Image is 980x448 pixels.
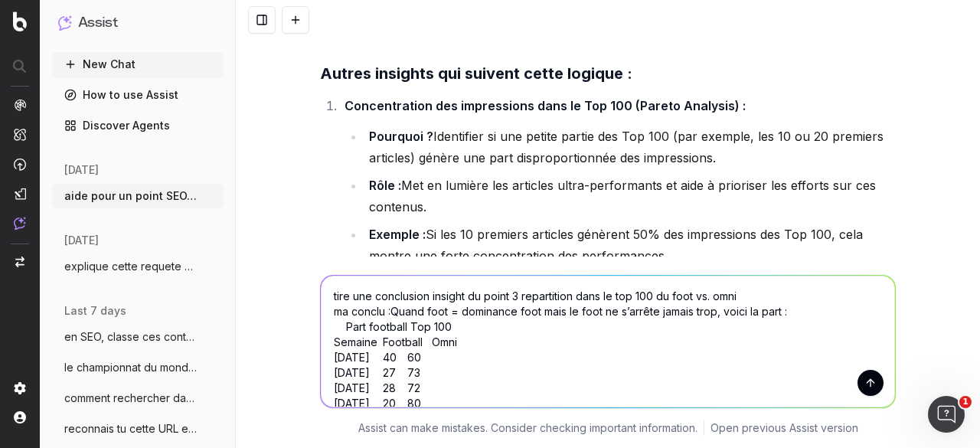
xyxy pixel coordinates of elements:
strong: Rôle : [369,178,401,193]
a: Open previous Assist version [710,420,858,436]
li: Si les 10 premiers articles génèrent 50% des impressions des Top 100, cela montre une forte conce... [364,224,896,267]
button: New Chat [52,52,224,77]
img: Studio [14,188,26,200]
button: le championnat du monde masculin de vole [52,355,224,380]
button: reconnais tu cette URL et le contenu htt [52,417,224,441]
img: Analytics [14,99,26,111]
textarea: tire une conclusion insight du point 3 repartition dans le top 100 du foot vs. omni ma conclu Qua... [321,276,895,407]
span: le championnat du monde masculin de vole [64,360,199,375]
img: My account [14,411,26,423]
a: How to use Assist [52,83,224,107]
span: aide pour un point SEO/Data, on va trait [64,188,199,204]
span: reconnais tu cette URL et le contenu htt [64,421,199,437]
strong: Autres insights qui suivent cette logique : [320,64,632,83]
strong: Pourquoi ? [369,129,433,144]
p: Assist can make mistakes. Consider checking important information. [358,420,697,436]
button: aide pour un point SEO/Data, on va trait [52,184,224,208]
a: Discover Agents [52,113,224,138]
span: [DATE] [64,162,99,178]
button: Assist [58,12,217,34]
span: last 7 days [64,303,126,319]
img: Assist [14,217,26,230]
span: en SEO, classe ces contenus en chaud fro [64,329,199,345]
img: Assist [58,15,72,30]
img: Intelligence [14,128,26,141]
li: Met en lumière les articles ultra-performants et aide à prioriser les efforts sur ces contenus. [364,175,896,217]
button: explique cette requete SQL SELECT DIS [52,254,224,279]
span: 1 [959,396,972,408]
button: en SEO, classe ces contenus en chaud fro [52,325,224,349]
span: explique cette requete SQL SELECT DIS [64,259,199,274]
img: Activation [14,158,26,171]
span: comment rechercher dans botify des donné [64,391,199,406]
span: [DATE] [64,233,99,248]
img: Setting [14,382,26,394]
iframe: Intercom live chat [928,396,965,433]
li: Identifier si une petite partie des Top 100 (par exemple, les 10 ou 20 premiers articles) génère ... [364,126,896,168]
strong: Concentration des impressions dans le Top 100 (Pareto Analysis) : [345,98,746,113]
strong: Exemple : [369,227,426,242]
button: comment rechercher dans botify des donné [52,386,224,410]
img: Switch project [15,257,24,267]
h1: Assist [78,12,118,34]
img: Botify logo [13,11,27,31]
